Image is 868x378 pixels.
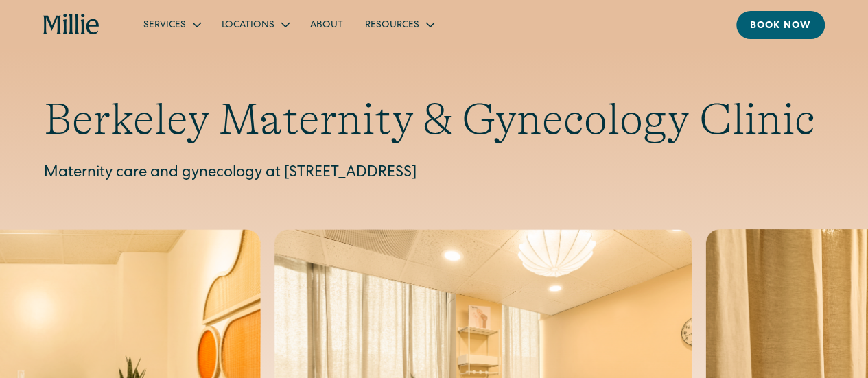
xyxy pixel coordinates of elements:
a: About [299,13,354,36]
h1: Berkeley Maternity & Gynecology Clinic [44,93,824,146]
div: Resources [354,13,444,36]
div: Locations [222,19,274,33]
div: Locations [211,13,299,36]
a: Book now [736,11,825,39]
a: home [43,14,99,36]
div: Resources [365,19,419,33]
div: Book now [750,19,811,34]
div: Services [132,13,211,36]
p: Maternity care and gynecology at [STREET_ADDRESS] [44,163,824,185]
div: Services [143,19,186,33]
